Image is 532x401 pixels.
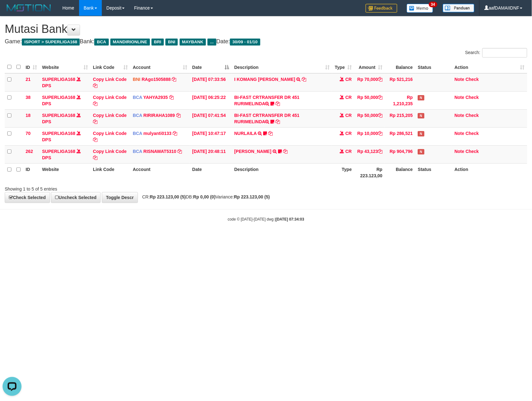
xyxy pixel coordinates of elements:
[354,91,385,109] td: Rp 50,000
[90,61,130,73] th: Link Code: activate to sort column ascending
[144,113,175,118] a: RIRIRAHA1089
[93,95,127,106] a: Copy Link Code
[172,77,176,82] a: Copy RAgo1505888 to clipboard
[144,149,176,154] a: RISNAWAT5310
[354,163,385,181] th: Rp 223.123,00
[40,163,90,181] th: Website
[378,95,382,100] a: Copy Rp 50,000 to clipboard
[193,194,216,199] strong: Rp 0,00 (0)
[133,77,140,82] span: BNI
[443,4,474,12] img: panduan.png
[385,73,415,92] td: Rp 521,216
[452,163,527,181] th: Action
[366,4,397,13] img: Feedback.jpg
[418,149,424,155] span: Has Note
[276,119,280,124] a: Copy BI-FAST CRTRANSFER DR 451 RURIMELINDA to clipboard
[332,163,354,181] th: Type
[482,48,527,58] input: Search:
[276,217,304,222] strong: [DATE] 07:34:03
[190,91,232,109] td: [DATE] 06:25:22
[385,91,415,109] td: Rp 1,210,235
[232,91,332,109] td: BI-FAST CRTRANSFER DR 451 RURIMELINDA
[283,149,288,154] a: Copy YOSI EFENDI to clipboard
[169,95,174,100] a: Copy YAHYA2935 to clipboard
[23,163,40,181] th: ID
[190,109,232,127] td: [DATE] 07:41:54
[354,127,385,145] td: Rp 10,000
[234,131,257,136] a: NURLAILA
[234,77,295,82] a: I KOMANG [PERSON_NAME]
[232,61,332,73] th: Description: activate to sort column ascending
[378,77,382,82] a: Copy Rp 70,000 to clipboard
[418,113,424,118] span: Has Note
[429,2,437,7] span: 34
[378,149,382,154] a: Copy Rp 43,123 to clipboard
[378,113,382,118] a: Copy Rp 50,000 to clipboard
[177,149,182,154] a: Copy RISNAWAT5310 to clipboard
[345,113,352,118] span: CR
[385,109,415,127] td: Rp 215,205
[418,131,424,137] span: Has Note
[42,77,75,82] a: SUPERLIGA168
[133,149,142,154] span: BCA
[144,131,172,136] a: mulyanti0133
[40,127,90,145] td: DPS
[139,194,270,199] span: CR: DB: Variance:
[354,145,385,163] td: Rp 43,123
[276,101,280,106] a: Copy BI-FAST CRTRANSFER DR 451 RURIMELINDA to clipboard
[23,61,40,73] th: ID: activate to sort column ascending
[234,149,271,154] a: [PERSON_NAME]
[130,163,190,181] th: Account
[354,61,385,73] th: Amount: activate to sort column ascending
[345,149,352,154] span: CR
[93,113,127,124] a: Copy Link Code
[232,163,332,181] th: Description
[345,131,352,136] span: CR
[133,131,142,136] span: BCA
[455,77,464,82] a: Note
[455,149,464,154] a: Note
[452,61,527,73] th: Action: activate to sort column ascending
[415,163,452,181] th: Status
[26,95,31,100] span: 38
[466,95,479,100] a: Check
[26,131,31,136] span: 70
[232,109,332,127] td: BI-FAST CRTRANSFER DR 451 RURIMELINDA
[110,39,150,46] span: MANDIRIONLINE
[418,95,424,100] span: Has Note
[5,183,217,192] div: Showing 1 to 5 of 5 entries
[234,194,270,199] strong: Rp 223.123,00 (5)
[345,77,352,82] span: CR
[385,127,415,145] td: Rp 286,521
[385,145,415,163] td: Rp 904,796
[150,194,186,199] strong: Rp 223.123,00 (5)
[26,149,33,154] span: 262
[190,127,232,145] td: [DATE] 10:47:17
[190,61,232,73] th: Date: activate to sort column descending
[176,113,181,118] a: Copy RIRIRAHA1089 to clipboard
[93,149,127,160] a: Copy Link Code
[94,39,108,46] span: BCA
[143,95,168,100] a: YAHYA2935
[5,39,527,45] h4: Game: Bank: Date:
[173,131,177,136] a: Copy mulyanti0133 to clipboard
[466,77,479,82] a: Check
[40,109,90,127] td: DPS
[466,113,479,118] a: Check
[268,131,273,136] a: Copy NURLAILA to clipboard
[190,145,232,163] td: [DATE] 20:48:11
[415,61,452,73] th: Status
[455,131,464,136] a: Note
[133,113,142,118] span: BCA
[130,61,190,73] th: Account: activate to sort column ascending
[302,77,306,82] a: Copy I KOMANG ALIT BERLIAN to clipboard
[207,39,216,46] span: ...
[90,163,130,181] th: Link Code
[465,48,527,58] label: Search:
[385,163,415,181] th: Balance
[165,39,178,46] span: BNI
[378,131,382,136] a: Copy Rp 10,000 to clipboard
[3,3,22,21] button: Open LiveChat chat widget
[180,39,206,46] span: MAYBANK
[51,192,101,203] a: Uncheck Selected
